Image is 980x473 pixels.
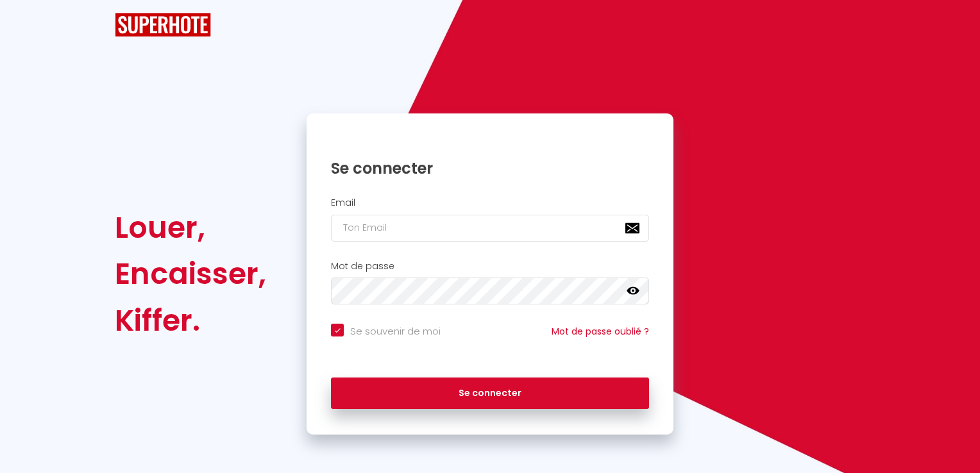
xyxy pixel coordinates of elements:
a: Mot de passe oublié ? [552,325,649,338]
h2: Mot de passe [331,261,649,272]
div: Kiffer. [115,297,266,344]
div: Louer, [115,204,266,251]
h1: Se connecter [331,158,649,178]
button: Se connecter [331,378,649,410]
div: Encaisser, [115,251,266,297]
h2: Email [331,197,649,208]
img: SuperHote logo [115,13,211,37]
input: Ton Email [331,215,649,242]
